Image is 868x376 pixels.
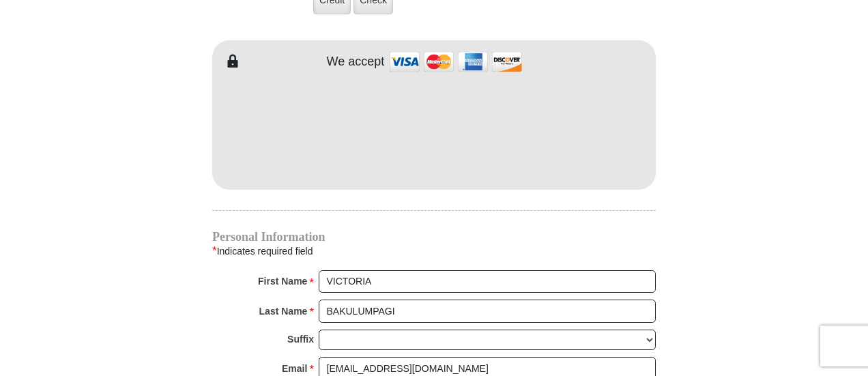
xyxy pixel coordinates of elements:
[258,272,307,291] strong: First Name
[287,330,314,349] strong: Suffix
[388,47,524,76] img: credit cards accepted
[327,55,385,70] h4: We accept
[212,231,656,242] h4: Personal Information
[212,242,656,260] div: Indicates required field
[259,302,308,321] strong: Last Name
